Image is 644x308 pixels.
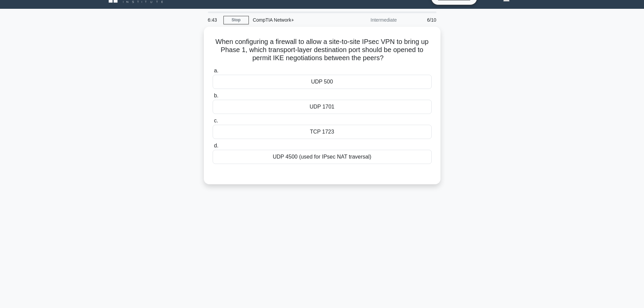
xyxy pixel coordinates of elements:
h5: When configuring a firewall to allow a site-to-site IPsec VPN to bring up Phase 1, which transpor... [212,38,432,63]
div: 6:43 [204,13,223,27]
div: CompTIA Network+ [249,13,342,27]
span: c. [214,118,218,123]
div: 6/10 [401,13,440,27]
span: d. [214,143,218,148]
div: Intermediate [342,13,401,27]
div: UDP 500 [213,75,432,89]
div: UDP 4500 (used for IPsec NAT traversal) [213,150,432,164]
div: TCP 1723 [213,125,432,139]
span: a. [214,68,218,73]
a: Stop [223,16,249,24]
span: b. [214,93,218,98]
div: UDP 1701 [213,100,432,114]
